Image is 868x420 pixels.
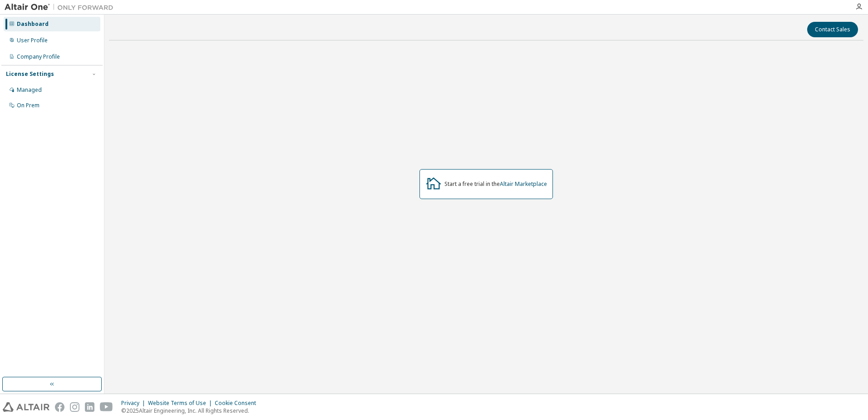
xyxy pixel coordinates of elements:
div: License Settings [6,70,54,78]
div: Cookie Consent [215,400,261,407]
div: Website Terms of Use [148,400,215,407]
a: Altair Marketplace [500,180,547,188]
div: On Prem [17,102,39,109]
img: facebook.svg [55,402,64,412]
div: Managed [17,86,42,94]
button: Contact Sales [807,22,858,37]
img: instagram.svg [70,402,79,412]
div: Privacy [121,400,148,407]
div: Dashboard [17,20,49,28]
div: User Profile [17,37,48,44]
img: linkedin.svg [85,402,94,412]
div: Company Profile [17,53,60,60]
img: youtube.svg [100,402,113,412]
img: Altair One [5,3,118,12]
img: altair_logo.svg [3,402,49,412]
div: Start a free trial in the [444,180,547,188]
p: © 2025 Altair Engineering, Inc. All Rights Reserved. [121,407,261,415]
